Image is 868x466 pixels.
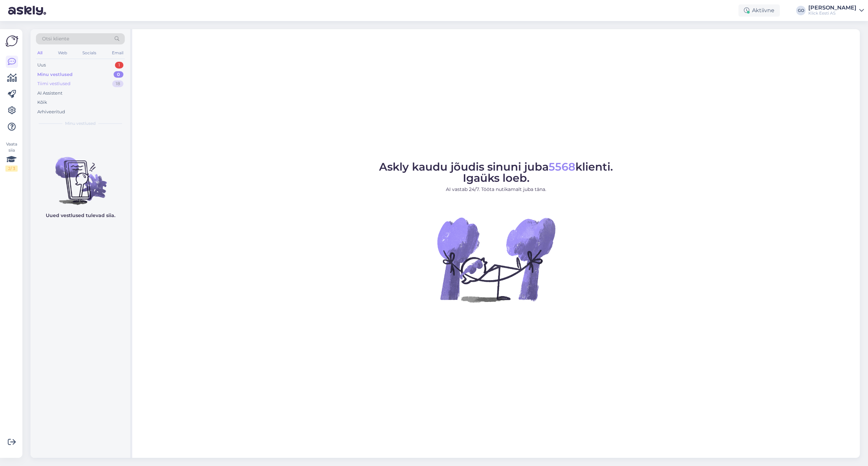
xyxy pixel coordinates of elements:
[5,166,18,172] div: 2 / 3
[46,212,115,219] p: Uued vestlused tulevad siia.
[31,145,130,206] img: No chats
[65,120,96,127] span: Minu vestlused
[37,109,65,115] div: Arhiveeritud
[796,6,806,15] div: GO
[379,160,613,185] span: Askly kaudu jõudis sinuni juba klienti. Igaüks loeb.
[37,71,73,78] div: Minu vestlused
[808,5,856,11] div: [PERSON_NAME]
[37,80,71,87] div: Tiimi vestlused
[5,35,18,47] img: Askly Logo
[37,90,62,97] div: AI Assistent
[37,62,46,69] div: Uus
[808,11,856,16] div: Klick Eesti AS
[808,5,864,16] a: [PERSON_NAME]Klick Eesti AS
[549,160,575,173] span: 5568
[379,186,613,193] p: AI vastab 24/7. Tööta nutikamalt juba täna.
[5,141,18,172] div: Vaata siia
[111,48,125,57] div: Email
[112,80,123,87] div: 18
[57,48,68,57] div: Web
[37,99,47,106] div: Kõik
[435,198,557,321] img: No Chat active
[42,35,69,42] span: Otsi kliente
[36,48,44,57] div: All
[114,71,123,78] div: 0
[81,48,98,57] div: Socials
[738,4,780,17] div: Aktiivne
[115,62,123,69] div: 1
